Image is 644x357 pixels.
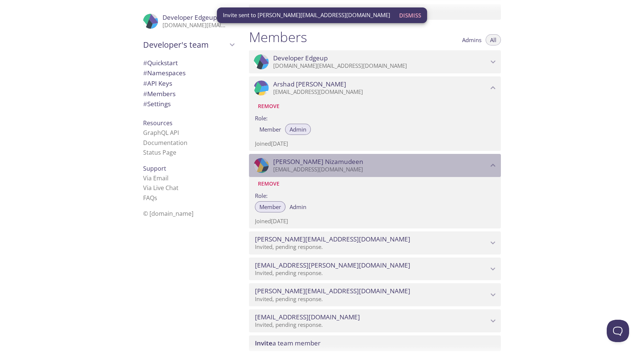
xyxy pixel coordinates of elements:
[143,139,187,147] a: Documentation
[249,335,501,351] div: Invite a team member
[143,148,176,157] a: Status Page
[143,89,147,98] span: #
[607,320,629,342] iframe: Help Scout Beacon - Open
[273,80,346,88] span: Arshad [PERSON_NAME]
[249,76,501,99] div: Arshad Uvais
[137,68,240,78] div: Namespaces
[143,59,147,67] span: #
[255,269,488,277] p: Invited, pending response.
[255,235,410,243] span: [PERSON_NAME][EMAIL_ADDRESS][DOMAIN_NAME]
[249,29,307,45] h1: Members
[273,62,488,70] p: [DOMAIN_NAME][EMAIL_ADDRESS][DOMAIN_NAME]
[143,59,178,67] span: Quickstart
[137,35,240,54] div: Developer's team
[143,89,176,98] span: Members
[255,100,282,112] button: Remove
[154,194,157,202] span: s
[249,283,501,306] div: vinolin.s@optisolbusiness.com
[137,89,240,99] div: Members
[223,11,390,19] span: Invite sent to [PERSON_NAME][EMAIL_ADDRESS][DOMAIN_NAME]
[249,309,501,332] div: abubakkar.sithick@optisolbusiness.com
[255,321,488,329] p: Invited, pending response.
[255,313,360,321] span: [EMAIL_ADDRESS][DOMAIN_NAME]
[396,8,424,22] button: Dismiss
[255,124,285,135] button: Member
[258,102,280,111] span: Remove
[255,140,495,148] p: Joined [DATE]
[143,129,179,137] a: GraphQL API
[137,9,240,34] div: Developer Edgeup
[143,184,179,192] a: Via Live Chat
[143,79,147,88] span: #
[249,231,501,255] div: saravanakumar.m@optisolbusiness.com
[273,166,488,173] p: [EMAIL_ADDRESS][DOMAIN_NAME]
[486,34,501,45] button: All
[143,69,147,77] span: #
[258,179,280,188] span: Remove
[255,261,410,269] span: [EMAIL_ADDRESS][PERSON_NAME][DOMAIN_NAME]
[249,154,501,177] div: Mohammed Nizamudeen
[249,50,501,73] div: Developer Edgeup
[273,88,488,96] p: [EMAIL_ADDRESS][DOMAIN_NAME]
[255,339,321,347] span: a team member
[143,209,193,218] span: © [DOMAIN_NAME]
[137,99,240,109] div: Team Settings
[255,190,495,200] label: Role:
[255,287,410,295] span: [PERSON_NAME][EMAIL_ADDRESS][DOMAIN_NAME]
[143,79,172,88] span: API Keys
[399,10,421,20] span: Dismiss
[255,112,495,123] label: Role:
[285,201,311,212] button: Admin
[273,158,363,166] span: [PERSON_NAME] Nizamudeen
[143,194,157,202] a: FAQ
[458,34,486,45] button: Admins
[249,258,501,281] div: muji.shahul@optisolbusiness.com
[143,40,227,50] span: Developer's team
[137,78,240,89] div: API Keys
[143,164,166,173] span: Support
[162,13,217,22] span: Developer Edgeup
[255,217,495,225] p: Joined [DATE]
[143,99,171,108] span: Settings
[255,243,488,251] p: Invited, pending response.
[255,178,282,190] button: Remove
[255,201,285,212] button: Member
[273,54,328,62] span: Developer Edgeup
[285,124,311,135] button: Admin
[143,99,147,108] span: #
[255,339,272,347] span: Invite
[143,69,186,77] span: Namespaces
[137,58,240,68] div: Quickstart
[143,174,168,182] a: Via Email
[255,296,488,303] p: Invited, pending response.
[162,22,227,29] p: [DOMAIN_NAME][EMAIL_ADDRESS][DOMAIN_NAME]
[143,119,173,127] span: Resources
